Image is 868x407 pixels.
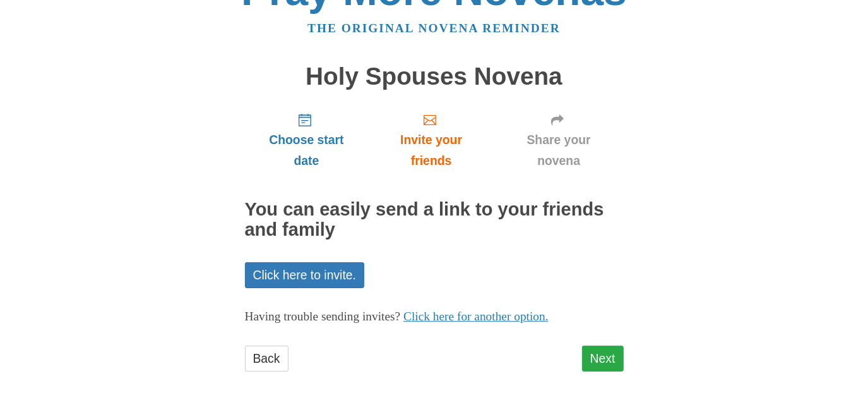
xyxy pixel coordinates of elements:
a: Share your novena [494,102,624,178]
a: Click here to invite. [245,262,365,288]
a: Click here for another option. [403,310,549,323]
h1: Holy Spouses Novena [245,63,624,90]
a: The original novena reminder [307,21,561,35]
span: Choose start date [258,130,356,171]
span: Share your novena [507,130,611,171]
a: Invite your friends [368,102,494,178]
a: Next [582,346,624,372]
span: Invite your friends [381,130,481,171]
span: Having trouble sending invites? [245,310,401,323]
a: Back [245,346,288,372]
h2: You can easily send a link to your friends and family [245,200,624,240]
a: Choose start date [245,102,369,178]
